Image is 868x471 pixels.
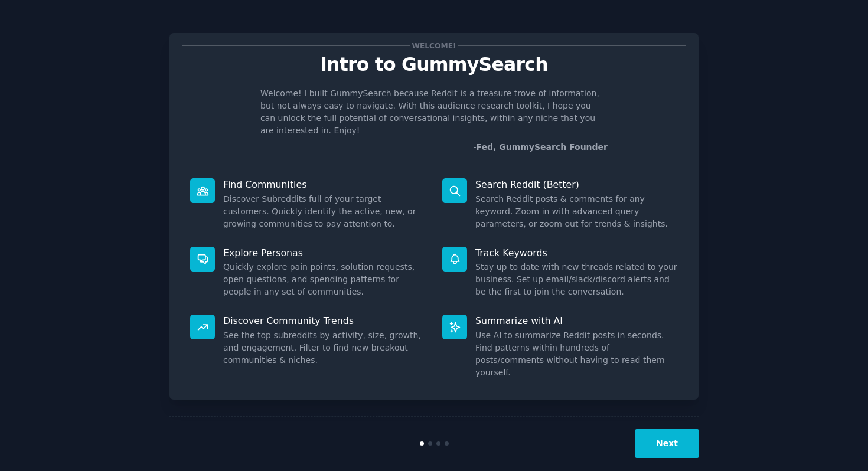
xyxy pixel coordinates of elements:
dd: Use AI to summarize Reddit posts in seconds. Find patterns within hundreds of posts/comments with... [475,329,678,379]
dd: Search Reddit posts & comments for any keyword. Zoom in with advanced query parameters, or zoom o... [475,193,678,230]
p: Search Reddit (Better) [475,178,678,191]
dd: Quickly explore pain points, solution requests, open questions, and spending patterns for people ... [223,261,426,298]
p: Summarize with AI [475,315,678,327]
button: Next [635,429,699,458]
div: - [473,141,608,153]
p: Discover Community Trends [223,315,426,327]
dd: Discover Subreddits full of your target customers. Quickly identify the active, new, or growing c... [223,193,426,230]
span: Welcome! [410,40,458,52]
p: Explore Personas [223,247,426,259]
a: Fed, GummySearch Founder [476,142,608,152]
p: Find Communities [223,178,426,191]
p: Welcome! I built GummySearch because Reddit is a treasure trove of information, but not always ea... [260,87,608,137]
p: Track Keywords [475,247,678,259]
dd: See the top subreddits by activity, size, growth, and engagement. Filter to find new breakout com... [223,329,426,367]
p: Intro to GummySearch [182,54,686,75]
dd: Stay up to date with new threads related to your business. Set up email/slack/discord alerts and ... [475,261,678,298]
